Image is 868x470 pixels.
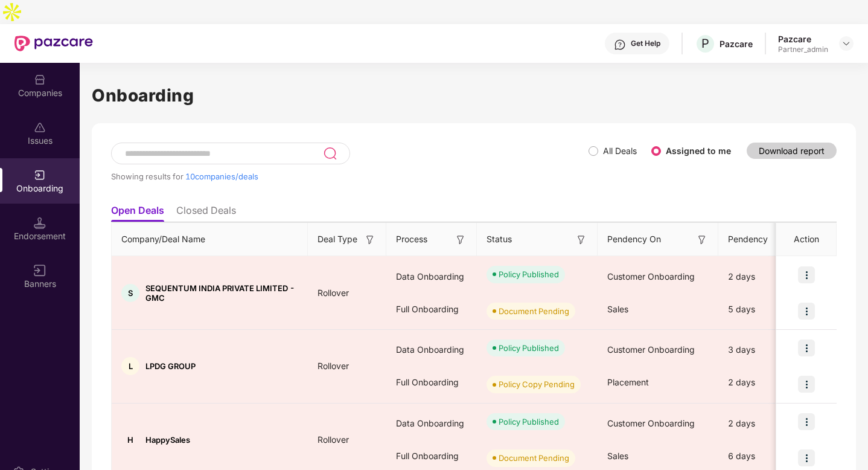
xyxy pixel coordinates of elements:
[575,234,587,246] img: svg+xml;base64,PHN2ZyB3aWR0aD0iMTYiIGhlaWdodD0iMTYiIHZpZXdCb3g9IjAgMCAxNiAxNiIgZmlsbD0ibm9uZSIgeG...
[499,268,559,280] div: Policy Published
[718,333,809,366] div: 3 days
[607,271,695,282] span: Customer Onboarding
[841,39,851,48] img: svg+xml;base64,PHN2ZyBpZD0iRHJvcGRvd24tMzJ4MzIiIHhtbG5zPSJodHRwOi8vd3d3LnczLm9yZy8yMDAwL3N2ZyIgd2...
[386,366,477,399] div: Full Onboarding
[386,407,477,440] div: Data Onboarding
[121,284,139,302] div: S
[386,293,477,326] div: Full Onboarding
[798,303,815,320] img: icon
[696,234,708,246] img: svg+xml;base64,PHN2ZyB3aWR0aD0iMTYiIGhlaWdodD0iMTYiIHZpZXdCb3g9IjAgMCAxNiAxNiIgZmlsbD0ibm9uZSIgeG...
[145,283,298,303] span: SEQUENTUM INDIA PRIVATE LIMITED - GMC
[396,233,427,246] span: Process
[607,451,628,461] span: Sales
[364,234,376,246] img: svg+xml;base64,PHN2ZyB3aWR0aD0iMTYiIGhlaWdodD0iMTYiIHZpZXdCb3g9IjAgMCAxNiAxNiIgZmlsbD0ibm9uZSIgeG...
[603,146,637,156] label: All Deals
[455,234,467,246] img: svg+xml;base64,PHN2ZyB3aWR0aD0iMTYiIGhlaWdodD0iMTYiIHZpZXdCb3g9IjAgMCAxNiAxNiIgZmlsbD0ibm9uZSIgeG...
[34,217,46,229] img: svg+xml;base64,PHN2ZyB3aWR0aD0iMTQuNSIgaGVpZ2h0PSIxNC41IiB2aWV3Qm94PSIwIDAgMTYgMTYiIGZpbGw9Im5vbm...
[614,39,626,51] img: svg+xml;base64,PHN2ZyBpZD0iSGVscC0zMngzMiIgeG1sbnM9Imh0dHA6Ly93d3cudzMub3JnLzIwMDAvc3ZnIiB3aWR0aD...
[778,45,828,54] div: Partner_admin
[607,418,695,428] span: Customer Onboarding
[499,342,559,354] div: Policy Published
[718,260,809,293] div: 2 days
[718,366,809,399] div: 2 days
[308,288,359,298] span: Rollover
[718,407,809,440] div: 2 days
[145,435,190,445] span: HappySales
[728,233,790,246] span: Pendency
[798,340,815,356] img: icon
[308,434,359,445] span: Rollover
[798,376,815,393] img: icon
[607,344,695,355] span: Customer Onboarding
[499,305,569,317] div: Document Pending
[34,169,46,181] img: svg+xml;base64,PHN2ZyB3aWR0aD0iMjAiIGhlaWdodD0iMjAiIHZpZXdCb3g9IjAgMCAyMCAyMCIgZmlsbD0ibm9uZSIgeG...
[747,143,837,159] button: Download report
[798,449,815,466] img: icon
[798,266,815,283] img: icon
[798,413,815,430] img: icon
[499,378,575,390] div: Policy Copy Pending
[386,333,477,366] div: Data Onboarding
[121,431,139,449] div: H
[607,304,628,314] span: Sales
[318,233,357,246] span: Deal Type
[701,36,709,51] span: P
[121,357,139,375] div: L
[111,172,589,181] div: Showing results for
[34,74,46,86] img: svg+xml;base64,PHN2ZyBpZD0iQ29tcGFuaWVzIiB4bWxucz0iaHR0cDovL3d3dy53My5vcmcvMjAwMC9zdmciIHdpZHRoPS...
[499,416,559,428] div: Policy Published
[112,223,308,256] th: Company/Deal Name
[499,452,569,464] div: Document Pending
[607,377,649,387] span: Placement
[666,146,731,156] label: Assigned to me
[111,204,164,222] li: Open Deals
[776,223,837,256] th: Action
[34,121,46,134] img: svg+xml;base64,PHN2ZyBpZD0iSXNzdWVzX2Rpc2FibGVkIiB4bWxucz0iaHR0cDovL3d3dy53My5vcmcvMjAwMC9zdmciIH...
[308,361,359,371] span: Rollover
[14,36,93,51] img: New Pazcare Logo
[145,361,196,371] span: LPDG GROUP
[778,33,828,45] div: Pazcare
[92,82,856,109] h1: Onboarding
[487,233,512,246] span: Status
[34,265,46,277] img: svg+xml;base64,PHN2ZyB3aWR0aD0iMTYiIGhlaWdodD0iMTYiIHZpZXdCb3g9IjAgMCAxNiAxNiIgZmlsbD0ibm9uZSIgeG...
[176,204,236,222] li: Closed Deals
[607,233,661,246] span: Pendency On
[386,260,477,293] div: Data Onboarding
[323,146,337,161] img: svg+xml;base64,PHN2ZyB3aWR0aD0iMjQiIGhlaWdodD0iMjUiIHZpZXdCb3g9IjAgMCAyNCAyNSIgZmlsbD0ibm9uZSIgeG...
[185,172,258,181] span: 10 companies/deals
[720,38,753,50] div: Pazcare
[718,293,809,326] div: 5 days
[718,223,809,256] th: Pendency
[631,39,660,48] div: Get Help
